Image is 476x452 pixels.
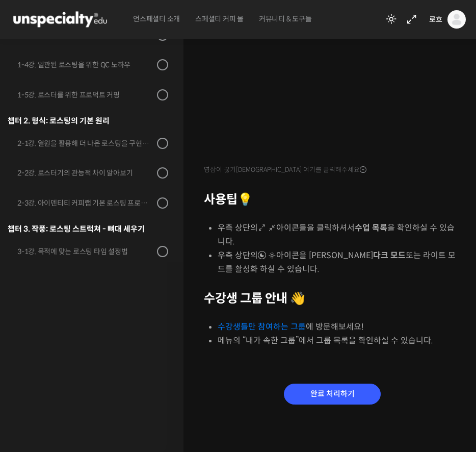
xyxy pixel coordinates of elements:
div: 챕터 3. 작풍: 로스팅 스트럭쳐 - 뼈대 세우기 [8,222,168,236]
li: 우측 상단의 아이콘을 [PERSON_NAME] 또는 라이트 모드를 활성화 하실 수 있습니다. [218,248,461,276]
input: 완료 처리하기 [284,384,381,405]
div: 3-1강. 목적에 맞는 로스팅 타임 설정법 [17,246,154,257]
a: 수강생들만 참여하는 그룹 [218,321,306,332]
span: 영상이 끊기[DEMOGRAPHIC_DATA] 여기를 클릭해주세요 [204,166,366,174]
div: 챕터 2. 형식: 로스팅의 기본 원리 [8,114,168,128]
a: 홈 [3,323,67,349]
strong: 사용팁 [204,192,253,207]
li: 메뉴의 “내가 속한 그룹”에서 그룹 목록을 확인하실 수 있습니다. [218,334,461,347]
li: 에 방문해보세요! [218,320,461,334]
span: 대화 [93,339,105,347]
div: 2-1강. 열원을 활용해 더 나은 로스팅을 구현하는 방법 [17,138,154,149]
b: 다크 모드 [373,250,406,261]
div: 2-2강. 로스터기의 관능적 차이 알아보기 [17,167,154,179]
span: 홈 [32,339,38,347]
b: 수업 목록 [355,222,387,233]
strong: 수강생 그룹 안내 👋 [204,291,305,306]
div: 2-3강. 아이덴티티 커피랩 기본 로스팅 프로파일 세팅 [17,197,154,209]
div: 1-5강. 로스터를 위한 프로덕트 커핑 [17,89,154,101]
a: 대화 [67,323,131,349]
span: 로흐 [429,15,442,24]
li: 우측 상단의 아이콘들을 클릭하셔서 을 확인하실 수 있습니다. [218,221,461,248]
span: 설정 [157,339,170,347]
a: 설정 [131,323,196,349]
div: 1-4강. 일관된 로스팅을 위한 QC 노하우 [17,59,154,70]
strong: 💡 [237,192,253,207]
